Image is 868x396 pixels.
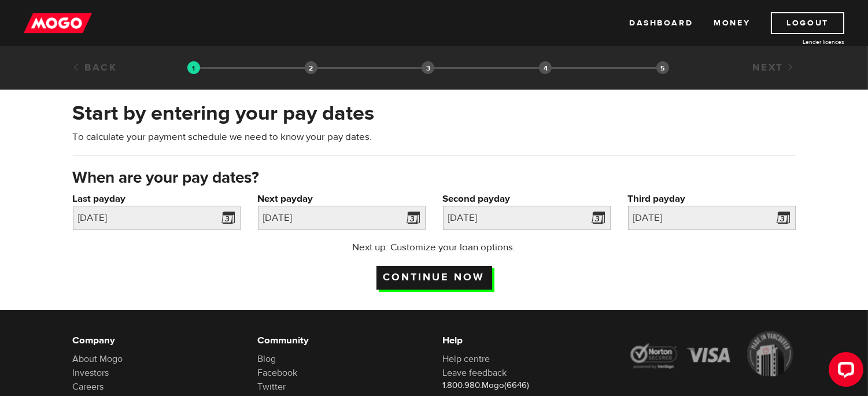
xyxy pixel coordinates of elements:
h6: Help [443,334,611,347]
a: About Mogo [73,353,123,365]
a: Lender licences [758,38,844,46]
img: legal-icons-92a2ffecb4d32d839781d1b4e4802d7b.png [628,331,796,376]
a: Logout [771,12,844,34]
label: Last payday [73,192,241,206]
a: Leave feedback [443,367,507,379]
a: Careers [73,381,104,393]
a: Twitter [258,381,286,393]
a: Blog [258,353,276,365]
iframe: LiveChat chat widget [819,347,868,396]
a: Facebook [258,367,298,379]
h6: Community [258,334,426,347]
a: Dashboard [629,12,693,34]
label: Next payday [258,192,426,206]
a: Investors [73,367,109,379]
label: Third payday [628,192,796,206]
h6: Company [73,334,241,347]
a: Money [714,12,750,34]
p: To calculate your payment schedule we need to know your pay dates. [73,130,796,144]
h2: Start by entering your pay dates [73,101,796,125]
p: 1.800.980.Mogo(6646) [443,380,611,391]
label: Second payday [443,192,611,206]
a: Help centre [443,353,490,365]
a: Next [752,61,795,74]
img: transparent-188c492fd9eaac0f573672f40bb141c2.gif [187,61,200,74]
p: Next up: Customize your loan options. [319,240,549,254]
h3: When are your pay dates? [73,169,796,187]
input: Continue now [376,266,492,290]
img: mogo_logo-11ee424be714fa7cbb0f0f49df9e16ec.png [24,12,92,34]
a: Back [73,61,117,74]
